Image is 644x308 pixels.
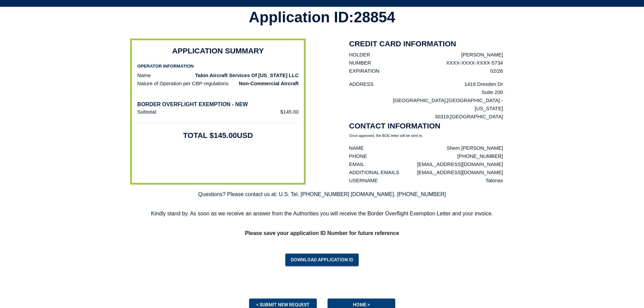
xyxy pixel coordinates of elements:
p: NUMBER [349,59,379,67]
p: Talonas [417,176,503,185]
p: 30319 , [GEOGRAPHIC_DATA] [374,113,503,121]
h2: CONTACT INFORMATION [349,121,503,131]
p: Nature of Operation per CBP regulations [137,79,229,88]
p: PHONE [349,152,399,160]
p: XXXX-XXXX-XXXX-5734 [446,59,503,67]
p: ADDITIONAL EMAILS [349,168,399,176]
strong: Please save your application ID Number for future reference [245,230,399,236]
p: Shem [PERSON_NAME] [417,144,503,152]
p: $ 145.00 [280,108,299,116]
p: [EMAIL_ADDRESS][DOMAIN_NAME] [417,168,503,176]
p: HOLDER [349,51,379,59]
h2: TOTAL $ 145.00 USD [183,130,253,141]
p: USERNAME [349,176,399,185]
h1: Application ID: 28854 [249,7,395,28]
h2: APPLICATION SUMMARY [172,46,264,56]
p: 02/26 [446,67,503,75]
p: Name [137,71,151,79]
p: EXPIRATION [349,67,379,75]
p: ADDRESS [349,80,374,88]
p: [PHONE_NUMBER] [417,152,503,160]
p: 1418 Dresden Dr [374,80,503,88]
p: Suite 200 [374,88,503,96]
p: Kindly stand by. As soon as we receive an answer from the Authorities you will receive the Border... [146,204,499,223]
button: Download Application ID [285,254,359,266]
p: [PERSON_NAME] [446,51,503,59]
p: EMAIL [349,160,399,168]
h6: BORDER OVERFLIGHT EXEMPTION - NEW [137,101,299,108]
p: NAME [349,144,399,152]
p: Non-Commercial Aircraft [239,79,299,88]
h6: OPERATOR INFORMATION [137,63,299,70]
p: Subtotal: [137,108,157,116]
p: [GEOGRAPHIC_DATA] , [GEOGRAPHIC_DATA] - [US_STATE] [374,96,503,113]
p: Questions? Please contact us at: U.S. Tel. [PHONE_NUMBER] [DOMAIN_NAME]. [PHONE_NUMBER] [193,185,451,204]
p: Once approved, the BOE letter will be sent to [349,133,503,139]
p: [EMAIL_ADDRESS][DOMAIN_NAME] [417,160,503,168]
p: Talon Aircraft Services Of [US_STATE] LLC [195,71,299,79]
h2: CREDIT CARD INFORMATION [349,39,503,49]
